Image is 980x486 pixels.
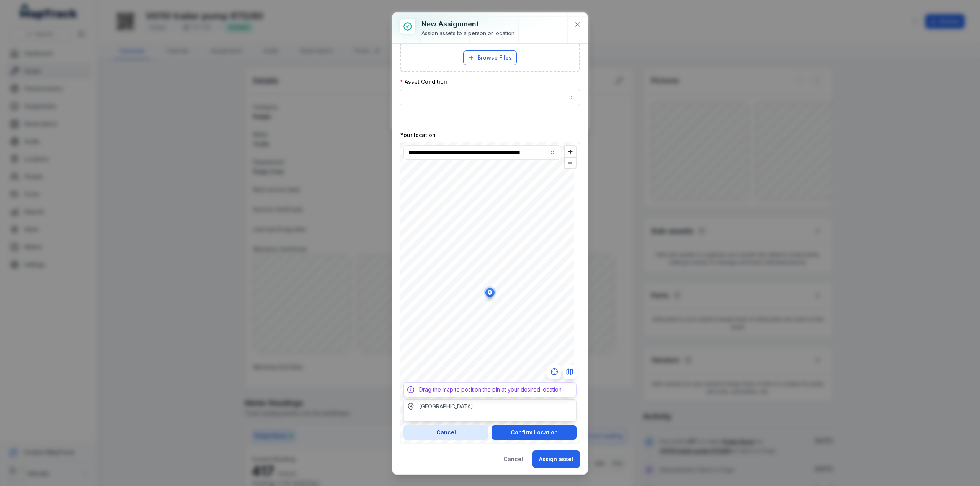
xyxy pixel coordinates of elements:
[565,157,576,168] button: Zoom out
[463,50,517,65] button: Browse Files
[400,142,574,443] canvas: Map
[400,131,436,139] label: Your location
[532,450,580,468] button: Assign asset
[565,146,576,157] button: Zoom in
[400,78,447,86] label: Asset Condition
[421,19,516,29] h3: New assignment
[419,386,562,393] div: Drag the map to position the pin at your desired location
[497,450,529,468] button: Cancel
[563,365,577,379] button: Switch to Map View
[403,425,488,440] button: Cancel
[492,425,577,440] button: Confirm Location
[419,403,473,410] div: [GEOGRAPHIC_DATA]
[421,29,516,37] div: Assign assets to a person or location.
